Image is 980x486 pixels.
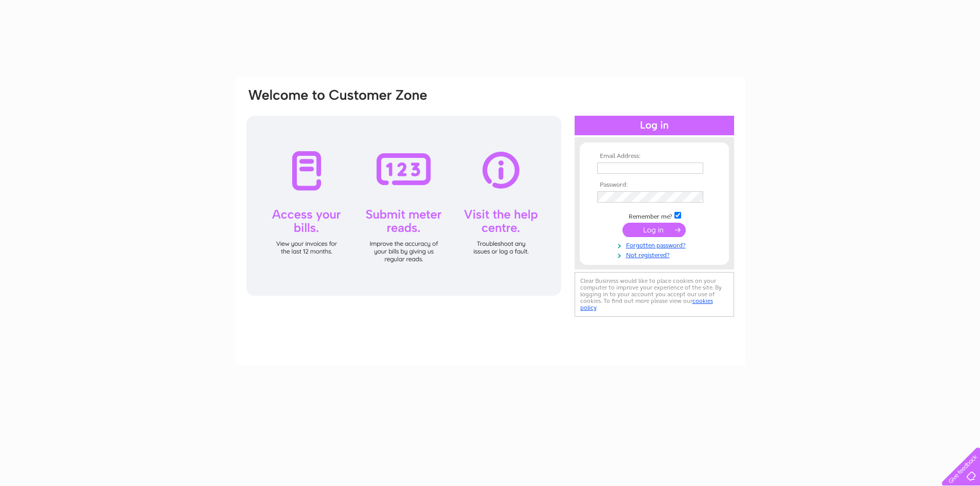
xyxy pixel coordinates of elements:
[595,210,714,221] td: Remember me?
[597,240,714,249] a: Forgotten password?
[595,182,714,189] th: Password:
[622,223,686,237] input: Submit
[575,272,734,317] div: Clear Business would like to place cookies on your computer to improve your experience of the sit...
[595,153,714,160] th: Email Address:
[597,249,714,259] a: Not registered?
[580,297,713,311] a: cookies policy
